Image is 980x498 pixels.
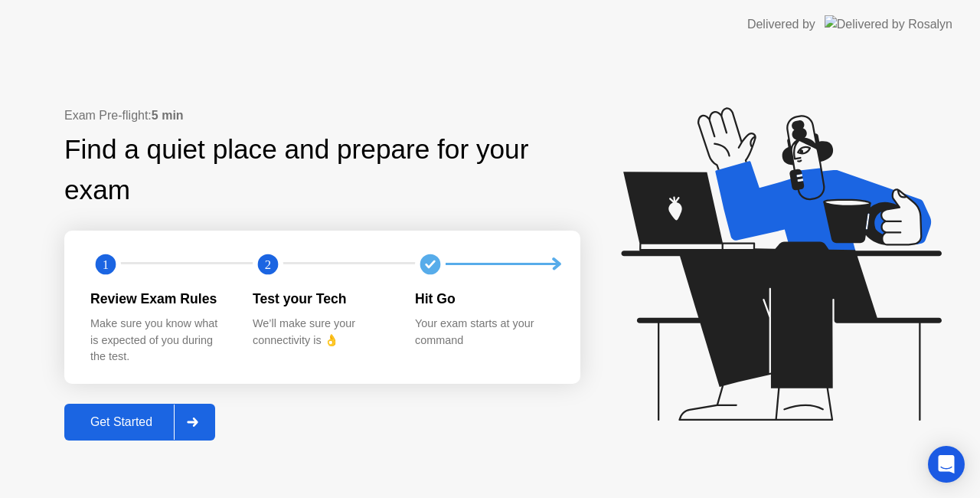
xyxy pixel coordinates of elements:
[103,257,109,271] text: 1
[152,109,184,122] b: 5 min
[90,316,228,365] div: Make sure you know what is expected of you during the test.
[64,129,580,211] div: Find a quiet place and prepare for your exam
[90,289,228,309] div: Review Exam Rules
[928,446,965,483] div: Open Intercom Messenger
[265,257,271,271] text: 2
[253,289,390,309] div: Test your Tech
[747,15,815,34] div: Delivered by
[825,15,952,33] img: Delivered by Rosalyn
[64,106,580,125] div: Exam Pre-flight:
[415,316,553,349] div: Your exam starts at your command
[64,404,215,441] button: Get Started
[415,289,553,309] div: Hit Go
[253,316,390,349] div: We’ll make sure your connectivity is 👌
[69,415,174,429] div: Get Started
